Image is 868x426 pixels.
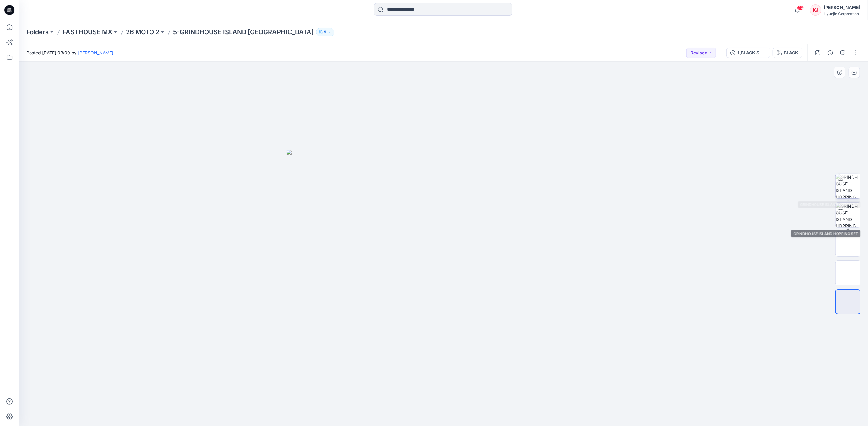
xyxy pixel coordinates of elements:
button: 9 [316,28,334,36]
p: 9 [324,29,326,36]
a: FASTHOUSE MX [63,28,112,36]
a: 26 MOTO 2 [126,28,159,36]
button: BLACK [773,48,802,58]
p: 5-GRINDHOUSE ISLAND [GEOGRAPHIC_DATA] [173,28,314,36]
div: Hyunjin Corporation [824,11,860,16]
button: Details [825,48,835,58]
div: KJ [810,4,821,16]
span: Posted [DATE] 03:00 by [26,49,113,56]
div: [PERSON_NAME] [824,4,860,11]
img: Colorway Cover [836,266,860,279]
img: GRINDHOUSE ISLAND HOPPING J [836,174,860,198]
img: GRINDHOUSE ISLAND HOPPING SET [836,203,860,227]
button: 1(BLACK SUB) GRINDHOUSE ISLAND HOPPING JERSEY + 1 PANT [726,48,770,58]
div: BLACK [784,49,798,56]
img: All colorways [836,295,860,308]
div: 1(BLACK SUB) GRINDHOUSE ISLAND HOPPING JERSEY + 1 PANT [737,49,766,56]
img: 비교 [841,241,855,247]
a: Folders [26,28,49,36]
a: [PERSON_NAME] [78,50,113,55]
span: 30 [797,5,804,10]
